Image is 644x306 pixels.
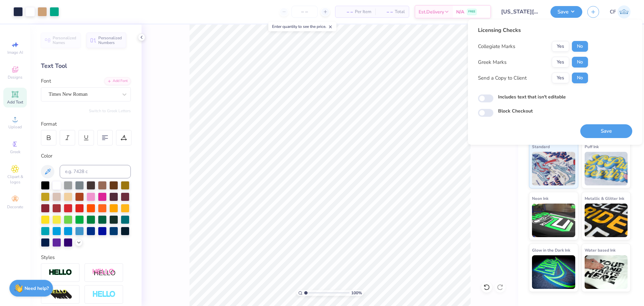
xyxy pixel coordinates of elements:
span: CF [610,8,616,16]
span: Upload [8,124,22,130]
span: Image AI [7,50,23,55]
span: N/A [456,8,464,15]
strong: Need help? [24,285,49,292]
span: – – [339,8,353,15]
span: 100 % [351,290,362,296]
img: 3d Illusion [49,289,72,300]
button: No [572,41,588,52]
span: Personalized Names [53,36,76,45]
div: Enter quantity to see the price. [268,22,336,31]
img: Stroke [49,269,72,276]
button: No [572,73,588,83]
input: e.g. 7428 c [60,165,131,178]
a: CF [610,5,631,18]
span: Personalized Numbers [98,36,122,45]
span: Puff Ink [585,143,599,150]
div: Styles [41,254,131,261]
div: Licensing Checks [478,26,588,34]
span: Designs [8,75,22,80]
div: Send a Copy to Client [478,74,527,82]
img: Standard [532,152,575,185]
span: Standard [532,143,550,150]
label: Font [41,77,51,85]
img: Shadow [92,268,116,277]
div: Text Tool [41,61,131,71]
div: Color [41,152,131,160]
span: Neon Ink [532,195,548,202]
input: – – [291,6,318,18]
span: Greek [10,149,20,155]
button: Save [580,124,632,138]
img: Neon Ink [532,204,575,237]
button: Switch to Greek Letters [89,108,131,114]
button: Yes [552,73,569,83]
div: Collegiate Marks [478,43,515,50]
div: Add Font [104,77,131,85]
span: Per Item [355,8,371,15]
img: Negative Space [92,291,116,298]
button: No [572,57,588,68]
div: Greek Marks [478,58,506,66]
span: Add Text [7,99,23,105]
span: Clipart & logos [3,174,27,185]
span: Glow in the Dark Ink [532,247,570,254]
button: Save [550,6,582,18]
button: Yes [552,41,569,52]
img: Cholo Fernandez [618,5,631,18]
button: Yes [552,57,569,68]
input: Untitled Design [496,5,545,18]
span: Metallic & Glitter Ink [585,195,624,202]
img: Glow in the Dark Ink [532,255,575,289]
span: – – [379,8,393,15]
img: Water based Ink [585,255,628,289]
label: Includes text that isn't editable [498,93,566,100]
label: Block Checkout [498,107,533,115]
span: FREE [468,9,475,14]
span: Total [395,8,405,15]
span: Water based Ink [585,247,615,254]
img: Metallic & Glitter Ink [585,204,628,237]
img: Puff Ink [585,152,628,185]
span: Decorate [7,204,23,210]
div: Format [41,120,131,128]
span: Est. Delivery [419,8,444,15]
